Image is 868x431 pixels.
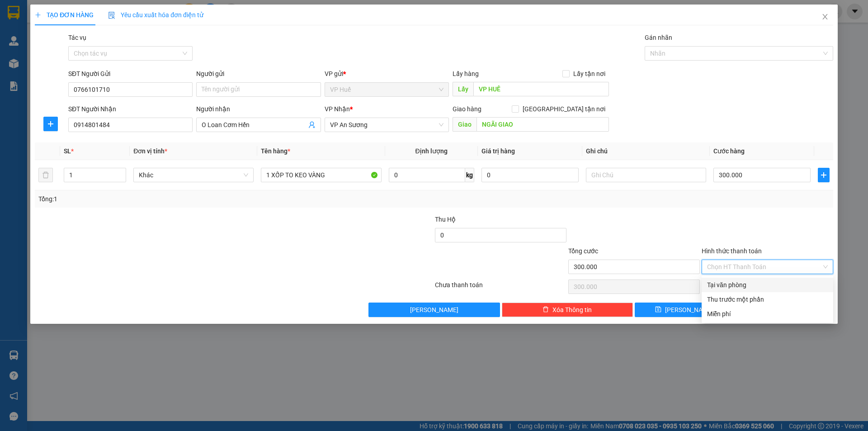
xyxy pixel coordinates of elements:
span: user-add [308,121,316,128]
span: plus [44,120,57,128]
button: plus [818,168,830,182]
span: Cước hàng [713,147,745,155]
label: Gán nhãn [645,34,672,41]
button: save[PERSON_NAME] [635,303,733,317]
input: VD: Bàn, Ghế [261,168,381,182]
span: save [655,306,661,313]
li: VP VP Huế [5,49,62,59]
span: TẠO ĐƠN HÀNG [35,11,94,19]
div: Miễn phí [707,309,828,319]
span: [GEOGRAPHIC_DATA] tận nơi [519,104,609,114]
span: Xóa Thông tin [552,305,592,315]
div: SĐT Người Gửi [68,69,193,79]
button: delete [38,168,53,182]
span: VP An Sương [330,118,443,132]
input: 0 [481,168,579,182]
span: Giá trị hàng [481,147,515,155]
span: VP Nhận [325,105,350,113]
div: Tại văn phòng [707,280,828,290]
input: Ghi Chú [586,168,706,182]
span: Yêu cầu xuất hóa đơn điện tử [108,11,203,19]
li: VP VP [GEOGRAPHIC_DATA] [62,49,120,79]
span: VP Huế [330,83,443,96]
b: Bến xe Phía [GEOGRAPHIC_DATA] [5,60,61,87]
div: Thu trước một phần [707,294,828,304]
button: Close [812,5,838,30]
div: Tổng: 1 [38,194,335,204]
input: Dọc đường [476,117,609,132]
span: kg [465,168,474,182]
span: environment [5,61,11,67]
label: Tác vụ [68,34,86,41]
span: plus [818,171,829,179]
span: Định lượng [415,147,448,155]
div: VP gửi [325,69,449,79]
span: Tên hàng [261,147,290,155]
span: [PERSON_NAME] [410,305,458,315]
span: Thu Hộ [435,216,456,223]
img: icon [108,12,115,19]
label: Hình thức thanh toán [702,247,762,255]
th: Ghi chú [582,142,710,160]
span: Giao [453,117,476,132]
button: deleteXóa Thông tin [502,303,633,317]
span: Lấy hàng [453,70,479,77]
span: Tổng cước [568,247,598,255]
button: [PERSON_NAME] [368,303,500,317]
li: Tân Quang Dũng Thành Liên [5,5,131,38]
div: Người nhận [196,104,321,114]
span: Khác [139,168,248,182]
span: Lấy tận nơi [570,69,609,79]
span: close [821,13,829,20]
span: Giao hàng [453,105,481,113]
span: Đơn vị tính [133,147,167,155]
button: plus [43,117,58,131]
input: Dọc đường [473,82,609,96]
div: Người gửi [196,69,321,79]
span: delete [542,306,549,313]
span: Lấy [453,82,473,96]
div: SĐT Người Nhận [68,104,193,114]
span: plus [35,12,41,18]
span: [PERSON_NAME] [665,305,713,315]
span: SL [64,147,71,155]
div: Chưa thanh toán [434,280,567,296]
